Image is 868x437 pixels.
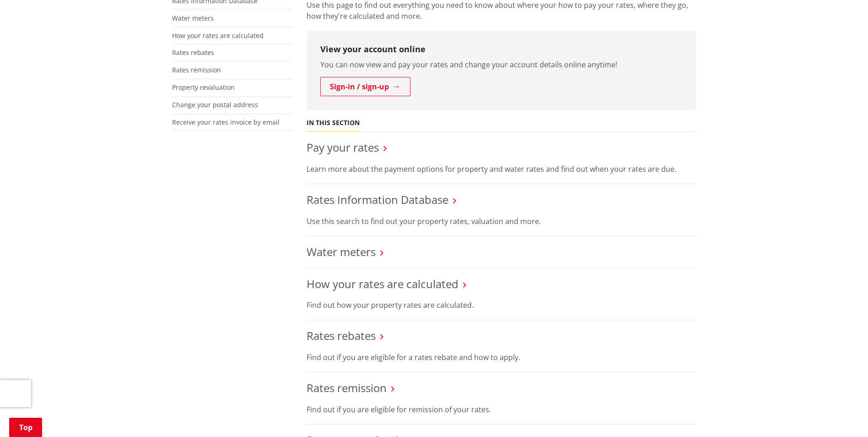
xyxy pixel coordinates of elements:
p: You can now view and pay your rates and change your account details online anytime! [320,59,683,70]
a: Pay your rates [307,140,379,155]
a: How your rates are calculated [307,276,458,291]
a: Water meters [307,244,376,259]
a: Receive your rates invoice by email [172,118,280,126]
a: Property revaluation [172,83,235,92]
a: Water meters [172,14,214,22]
a: Rates Information Database [307,192,448,207]
a: Rates remission [307,380,387,395]
h3: View your account online [320,44,683,55]
a: Rates rebates [307,328,376,343]
a: Rates remission [172,66,221,74]
a: Rates rebates [172,48,214,57]
p: Learn more about the payment options for property and water rates and find out when your rates ar... [307,164,696,175]
h5: In this section [307,119,360,127]
p: Find out if you are eligible for remission of your rates. [307,404,696,415]
p: Use this search to find out your property rates, valuation and more. [307,216,696,227]
a: Sign-in / sign-up [320,77,410,96]
a: Change your postal address [172,100,258,109]
iframe: Messenger Launcher [826,399,859,432]
a: Top [9,418,42,437]
p: Find out how your property rates are calculated. [307,300,696,311]
p: Find out if you are eligible for a rates rebate and how to apply. [307,352,696,363]
a: How your rates are calculated [172,31,264,40]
